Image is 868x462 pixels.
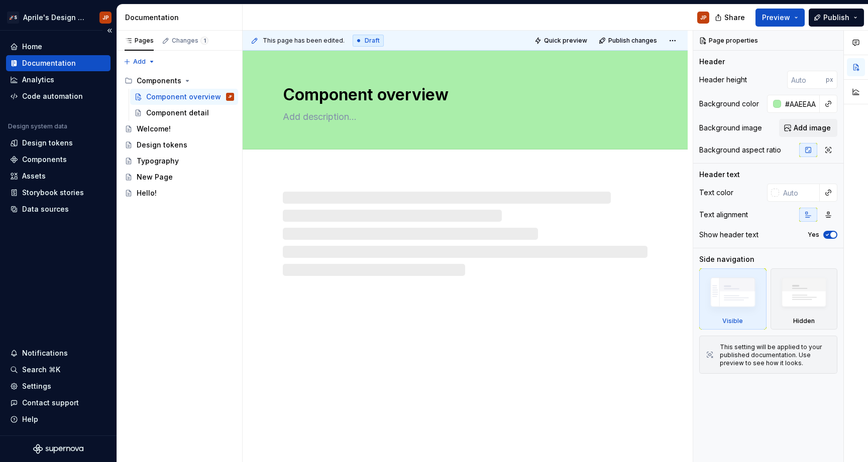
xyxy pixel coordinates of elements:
div: Side navigation [699,254,754,264]
p: px [826,76,833,84]
div: Changes [172,37,208,45]
div: Component overview [146,92,221,102]
span: 1 [200,37,208,45]
div: 🚀S [7,12,19,24]
span: Draft [365,37,380,45]
input: Auto [787,71,826,89]
div: Header text [699,170,740,180]
a: Component overviewJP [130,89,238,105]
button: Publish changes [596,34,662,48]
svg: Supernova Logo [33,444,83,454]
a: Components [6,151,111,168]
div: This setting will be applied to your published documentation. Use preview to see how it looks. [720,343,831,367]
button: Search ⌘K [6,362,111,378]
a: New Page [121,169,238,185]
div: Header [699,57,725,67]
div: Typography [137,156,179,166]
a: Home [6,39,111,55]
div: JP [700,14,707,22]
div: Text color [699,188,733,198]
a: Settings [6,378,111,394]
div: Aprile's Design System [23,13,87,23]
button: Notifications [6,345,111,361]
div: Component detail [146,108,209,118]
a: Code automation [6,88,111,104]
div: Storybook stories [22,188,84,198]
button: Add [121,55,158,69]
a: Hello! [121,185,238,201]
a: Component detail [130,105,238,121]
a: Typography [121,153,238,169]
div: Documentation [22,58,76,68]
div: Notifications [22,348,68,358]
button: Quick preview [531,34,592,48]
a: Analytics [6,72,111,88]
div: Header height [699,75,747,85]
div: Search ⌘K [22,365,60,375]
button: Collapse sidebar [102,24,117,38]
span: Preview [762,13,790,23]
div: Components [121,73,238,89]
div: Background color [699,99,759,109]
label: Yes [808,231,819,239]
div: Components [137,76,181,86]
div: Home [22,42,42,52]
div: Hello! [137,188,157,198]
a: Design tokens [6,135,111,151]
div: Text alignment [699,210,748,220]
div: New Page [137,172,173,182]
div: Design tokens [22,138,73,148]
div: Components [22,155,67,165]
div: Data sources [22,204,69,214]
div: Analytics [22,75,54,85]
button: Publish [809,9,864,27]
div: Background aspect ratio [699,145,781,155]
a: Storybook stories [6,185,111,201]
span: Add image [794,123,831,133]
div: Design tokens [137,140,187,150]
button: Share [710,9,751,27]
div: Documentation [125,13,238,23]
a: Assets [6,168,111,184]
div: Pages [125,37,154,45]
div: Background image [699,123,762,133]
input: Auto [781,95,820,113]
div: JP [102,14,109,22]
div: Visible [699,268,767,330]
button: Contact support [6,395,111,411]
button: 🚀SAprile's Design SystemJP [2,7,115,28]
div: Settings [22,381,51,391]
a: Welcome! [121,121,238,137]
span: This page has been edited. [263,37,345,45]
button: Help [6,411,111,427]
div: Show header text [699,230,758,240]
div: Page tree [121,73,238,201]
div: Design system data [8,122,67,130]
a: Documentation [6,55,111,71]
textarea: Component overview [281,83,645,107]
a: Data sources [6,201,111,217]
input: Auto [779,184,820,202]
div: Visible [722,317,743,325]
span: Publish changes [608,37,657,45]
button: Preview [755,9,805,27]
a: Design tokens [121,137,238,153]
span: Quick preview [544,37,587,45]
div: Code automation [22,91,83,101]
div: Assets [22,171,46,181]
div: Help [22,414,38,424]
span: Share [724,13,745,23]
span: Add [133,58,146,66]
div: Welcome! [137,124,171,134]
div: Hidden [771,268,838,330]
div: JP [228,92,232,102]
div: Contact support [22,398,79,408]
span: Publish [823,13,849,23]
div: Hidden [793,317,815,325]
button: Add image [779,119,837,137]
